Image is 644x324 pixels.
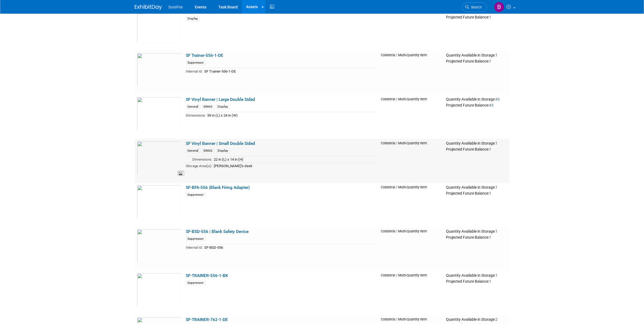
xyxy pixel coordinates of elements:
[216,148,230,153] div: Display
[446,190,507,196] div: Projected Future Balance:
[446,141,507,146] div: Quantity Available in Storage:
[186,16,200,21] div: Display
[186,317,228,322] a: SF-TRAINER-762-1-DE
[494,2,504,12] img: Bree Yoshikawa
[186,60,206,65] div: Suppressor
[178,171,184,176] span: View Asset Image
[489,15,491,19] span: 1
[379,139,444,183] td: Collateral / Multi-Quantity Item
[379,183,444,227] td: Collateral / Multi-Quantity Item
[495,53,498,57] span: 1
[379,271,444,315] td: Collateral / Multi-Quantity Item
[446,278,507,284] div: Projected Future Balance:
[446,14,507,20] div: Projected Future Balance:
[469,5,482,9] span: Search
[489,235,491,239] span: 1
[186,164,212,168] span: Storage Area(s):
[186,229,249,234] a: SF-BSD-556 | Blank Safety Device
[186,97,255,102] a: SF Vinyl Banner | Large Double Sided
[379,51,444,95] td: Collateral / Multi-Quantity Item
[495,273,498,278] span: 1
[186,112,206,119] td: Dimensions:
[489,103,494,107] span: 43
[446,102,507,108] div: Projected Future Balance:
[489,147,491,151] span: 1
[186,156,212,163] td: Dimensions:
[135,5,162,10] img: ExhibitDay
[202,104,214,109] div: SWAG
[379,227,444,271] td: Collateral / Multi-Quantity Item
[214,157,244,161] span: 22 in (L) x 14 in (H)
[186,273,228,278] a: SF-TRAINER-556-1-BK
[212,163,376,169] td: [PERSON_NAME]'s desk
[186,280,206,285] div: Suppressor
[495,97,500,101] span: 43
[495,317,498,322] span: 2
[208,113,238,117] span: 59 in (L) x 24 in (W)
[168,5,183,9] span: SureFire
[462,2,487,12] a: Search
[202,148,214,153] div: SWAG
[186,244,203,251] td: Internal Id:
[379,95,444,139] td: Collateral / Multi-Quantity Item
[446,273,507,278] div: Quantity Available in Storage:
[186,236,206,241] div: Suppressor
[186,185,250,190] a: SF-BFA-556 (Blank Firing Adapter)
[446,229,507,234] div: Quantity Available in Storage:
[379,7,444,51] td: Collateral / Multi-Quantity Item
[446,58,507,64] div: Projected Future Balance:
[446,146,507,152] div: Projected Future Balance:
[186,53,224,58] a: SF Trainer-556-1-DE
[186,148,200,153] div: General
[203,68,376,74] td: SF Trainer-556-1-DE
[495,141,498,145] span: 1
[186,192,206,197] div: Suppressor
[203,244,376,251] td: SF-BSD-556
[446,53,507,58] div: Quantity Available in Storage:
[446,185,507,190] div: Quantity Available in Storage:
[489,59,491,63] span: 1
[216,104,230,109] div: Display
[495,229,498,233] span: 1
[446,97,507,102] div: Quantity Available in Storage:
[186,104,200,109] div: General
[446,234,507,240] div: Projected Future Balance:
[489,279,491,283] span: 1
[186,141,255,146] a: SF Vinyl Banner | Small Double Sided
[446,317,507,322] div: Quantity Available in Storage:
[489,191,491,195] span: 1
[186,68,203,74] td: Internal Id:
[495,185,498,189] span: 1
